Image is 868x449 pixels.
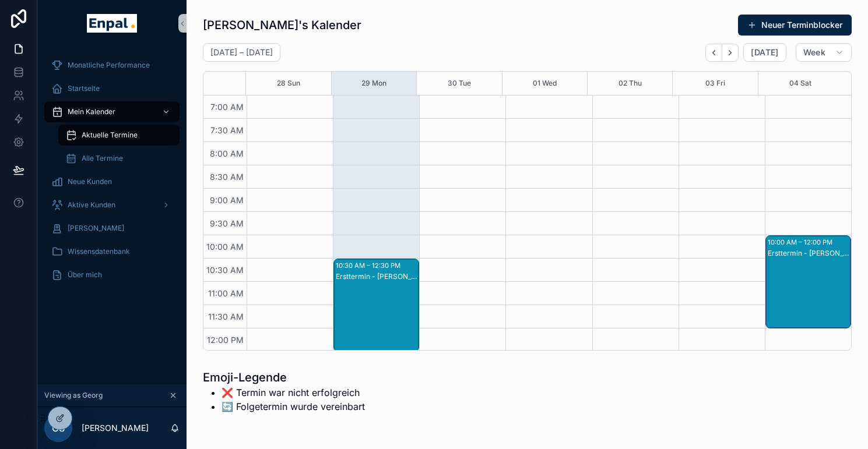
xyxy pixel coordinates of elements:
button: 02 Thu [619,72,642,95]
div: 10:30 AM – 12:30 PMErsttermin - [PERSON_NAME] [334,259,419,351]
span: 7:30 AM [208,125,247,135]
a: Aktive Kunden [44,195,180,215]
span: [DATE] [751,47,778,58]
span: [PERSON_NAME] [68,224,124,233]
h1: [PERSON_NAME]'s Kalender [203,17,361,33]
button: Back [705,44,722,62]
span: Startseite [68,84,100,93]
button: 30 Tue [448,72,471,95]
span: 8:00 AM [207,149,247,158]
button: 03 Fri [705,72,725,95]
span: Über mich [68,270,102,280]
button: Next [722,44,739,62]
span: Aktuelle Termine [82,130,138,140]
span: Mein Kalender [68,107,115,116]
span: 7:00 AM [208,102,247,112]
a: Neue Kunden [44,171,180,192]
div: 10:00 AM – 12:00 PM [768,236,835,248]
span: 8:30 AM [207,172,247,182]
span: 11:00 AM [205,288,247,298]
span: Viewing as Georg [44,391,103,400]
button: 01 Wed [533,72,557,95]
span: 10:00 AM [203,242,247,252]
span: 10:30 AM [203,265,247,275]
button: [DATE] [743,43,786,62]
li: 🔄️ Folgetermin wurde vereinbart [222,399,365,413]
button: Week [796,43,852,62]
div: Ersttermin - [PERSON_NAME] [768,249,850,258]
a: Aktuelle Termine [58,125,180,146]
li: ❌ Termin war nicht erfolgreich [222,386,365,399]
a: [PERSON_NAME] [44,218,180,239]
span: 9:30 AM [207,218,247,228]
h2: [DATE] – [DATE] [210,47,273,58]
p: [PERSON_NAME] [82,422,149,434]
span: Monatliche Performance [68,61,150,70]
a: Mein Kalender [44,101,180,122]
span: 11:30 AM [205,312,247,321]
span: Wissensdatenbank [68,247,130,256]
img: App logo [87,14,136,33]
span: Week [803,47,825,58]
button: 28 Sun [277,72,300,95]
a: Über mich [44,264,180,285]
span: Aktive Kunden [68,200,115,210]
div: 10:00 AM – 12:00 PMErsttermin - [PERSON_NAME] [766,236,851,328]
a: Monatliche Performance [44,55,180,76]
div: Ersttermin - [PERSON_NAME] [336,272,418,281]
button: 29 Mon [361,72,386,95]
a: Startseite [44,78,180,99]
span: Alle Termine [82,154,123,163]
button: 04 Sat [789,72,811,95]
div: 10:30 AM – 12:30 PM [336,260,403,271]
span: 12:00 PM [204,335,247,345]
a: Alle Termine [58,148,180,169]
span: Neue Kunden [68,177,112,186]
button: Neuer Terminblocker [738,15,852,36]
h1: Emoji-Legende [203,369,365,386]
a: Wissensdatenbank [44,241,180,262]
div: scrollable content [37,47,187,300]
span: 9:00 AM [207,195,247,205]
